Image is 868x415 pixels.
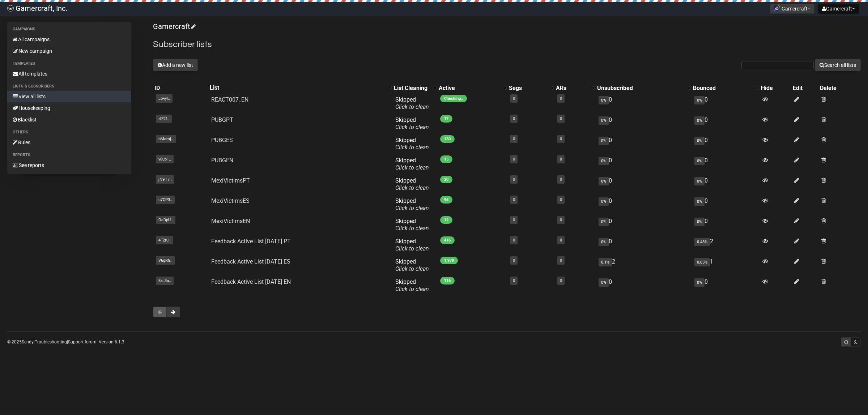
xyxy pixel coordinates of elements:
button: Gamercraft [818,4,859,14]
span: Skipped [395,96,429,110]
a: 0 [513,258,515,263]
a: REACT007_EN [211,96,248,103]
div: Delete [820,85,859,92]
td: 0 [692,174,759,194]
span: 20 [440,176,452,183]
td: 0 [692,215,759,235]
span: 0% [599,157,609,165]
td: 0 [596,93,692,114]
a: 0 [513,278,515,283]
a: 0 [560,177,562,182]
th: Hide: No sort applied, sorting is disabled [759,83,791,93]
td: 2 [692,235,759,255]
span: Skipped [395,116,429,131]
a: All templates [7,68,131,80]
span: 0% [694,157,705,165]
div: Unsubscribed [597,85,684,92]
span: 0.48% [694,238,710,246]
a: Click to clean [395,124,429,131]
th: Active: No sort applied, activate to apply an ascending sort [437,83,507,93]
a: New campaign [7,45,131,57]
span: V6gRG.. [156,256,175,265]
div: List Cleaning [394,85,430,92]
a: PUBGES [211,137,233,144]
span: LtwyI.. [156,94,173,103]
p: © 2025 | | | Version 6.1.3 [7,338,124,346]
td: 0 [692,114,759,134]
span: OaDpU.. [156,216,175,224]
img: 495c379b842add29c2f3abb19115e0e4 [7,5,14,12]
span: Skipped [395,137,429,151]
span: 12 [440,216,452,224]
td: 0 [596,134,692,154]
th: ARs: No sort applied, activate to apply an ascending sort [554,83,596,93]
li: Reports [7,151,131,159]
a: PUBGPT [211,116,233,123]
th: ID: No sort applied, sorting is disabled [153,83,208,93]
td: 0 [692,194,759,215]
td: 0 [596,174,692,194]
th: Bounced: No sort applied, activate to apply an ascending sort [692,83,759,93]
a: PUBGEN [211,157,233,164]
span: 0% [599,218,609,226]
li: Campaigns [7,25,131,34]
span: 0% [694,278,705,287]
a: 0 [560,116,562,121]
span: 0% [599,177,609,185]
span: 4F2ru.. [156,236,173,244]
a: See reports [7,159,131,171]
td: 1 [692,255,759,275]
th: Unsubscribed: No sort applied, activate to apply an ascending sort [596,83,692,93]
a: 0 [513,238,515,243]
li: Lists & subscribers [7,82,131,91]
th: List Cleaning: No sort applied, activate to apply an ascending sort [392,83,437,93]
a: 0 [513,218,515,222]
span: 0% [694,116,705,125]
a: Sendy [22,339,34,345]
a: MexiVictimsPT [211,177,250,184]
h2: Subscriber lists [153,38,861,51]
span: Skipped [395,157,429,171]
a: View all lists [7,91,131,102]
td: 0 [596,194,692,215]
td: 0 [692,134,759,154]
div: List [210,84,385,91]
li: Templates [7,59,131,68]
span: jN9H7.. [156,175,174,184]
a: Click to clean [395,184,429,191]
td: 0 [692,154,759,174]
div: Hide [761,85,790,92]
span: oMamj.. [156,135,176,143]
span: Skipped [395,238,429,252]
span: 0.1% [599,258,612,266]
span: 15 [440,155,452,163]
a: 0 [513,96,515,101]
span: 0.05% [694,258,710,266]
span: 130 [440,135,455,143]
a: 0 [513,116,515,121]
span: Skipped [395,197,429,211]
span: Skipped [395,218,429,232]
span: 116 [440,277,455,284]
th: Edit: No sort applied, sorting is disabled [791,83,818,93]
div: Edit [793,85,817,92]
th: Delete: No sort applied, sorting is disabled [818,83,861,93]
div: Segs [509,85,547,92]
span: 0% [599,96,609,104]
a: Support forum [68,339,97,345]
a: 0 [560,157,562,162]
a: MexiVictimsEN [211,218,250,224]
a: Feedback Active List [DATE] ES [211,258,290,265]
a: Housekeeping [7,102,131,114]
div: Bounced [693,85,752,92]
span: 17 [440,115,452,123]
a: 0 [560,278,562,283]
a: Feedback Active List [DATE] EN [211,278,291,285]
a: Click to clean [395,164,429,171]
a: 0 [560,258,562,263]
span: 0% [599,238,609,246]
a: MexiVictimsES [211,197,250,204]
span: 0% [694,96,705,104]
a: 0 [560,137,562,141]
button: Search all lists [815,59,861,71]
